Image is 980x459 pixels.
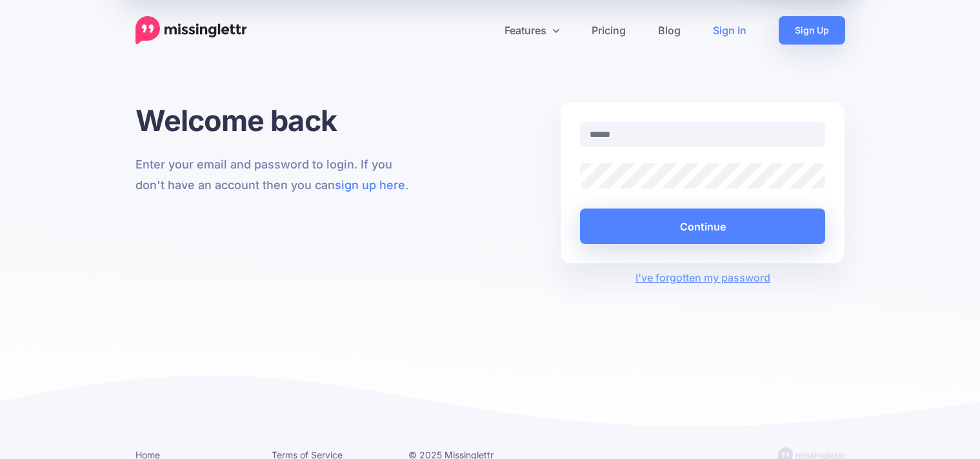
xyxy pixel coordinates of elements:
[779,16,845,45] a: Sign Up
[335,178,405,192] a: sign up here
[642,16,697,45] a: Blog
[488,16,575,45] a: Features
[135,103,420,138] h1: Welcome back
[580,209,826,244] button: Continue
[135,154,420,196] p: Enter your email and password to login. If you don't have an account then you can .
[635,271,770,284] a: I've forgotten my password
[575,16,642,45] a: Pricing
[697,16,763,45] a: Sign In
